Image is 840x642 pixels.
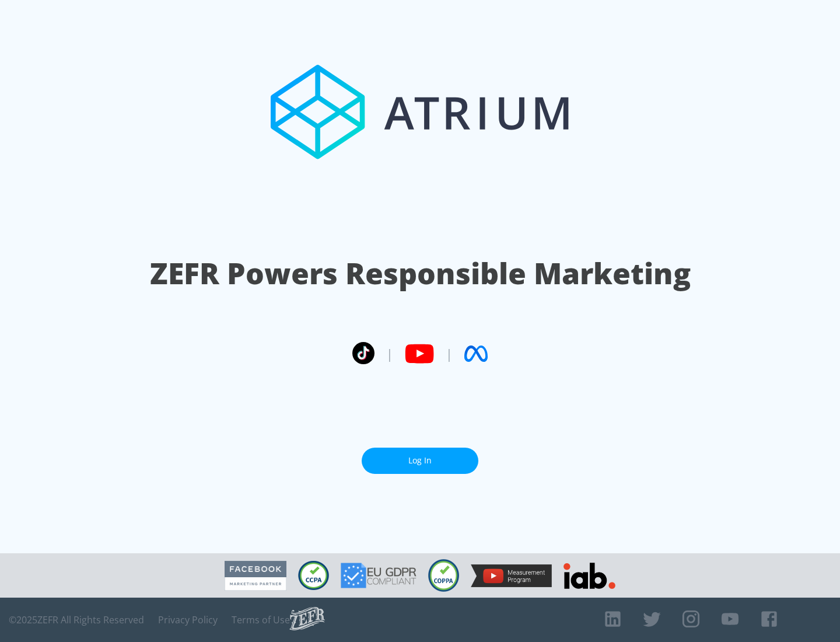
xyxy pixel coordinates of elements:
a: Terms of Use [232,614,290,626]
h1: ZEFR Powers Responsible Marketing [150,253,691,294]
img: YouTube Measurement Program [471,564,552,587]
a: Log In [362,448,478,474]
img: CCPA Compliant [298,561,329,590]
span: | [446,345,453,362]
a: Privacy Policy [158,614,218,626]
span: | [386,345,393,362]
img: IAB [563,563,615,589]
img: Facebook Marketing Partner [225,561,286,591]
img: GDPR Compliant [341,563,416,588]
span: © 2025 ZEFR All Rights Reserved [9,614,144,626]
img: COPPA Compliant [428,559,459,592]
